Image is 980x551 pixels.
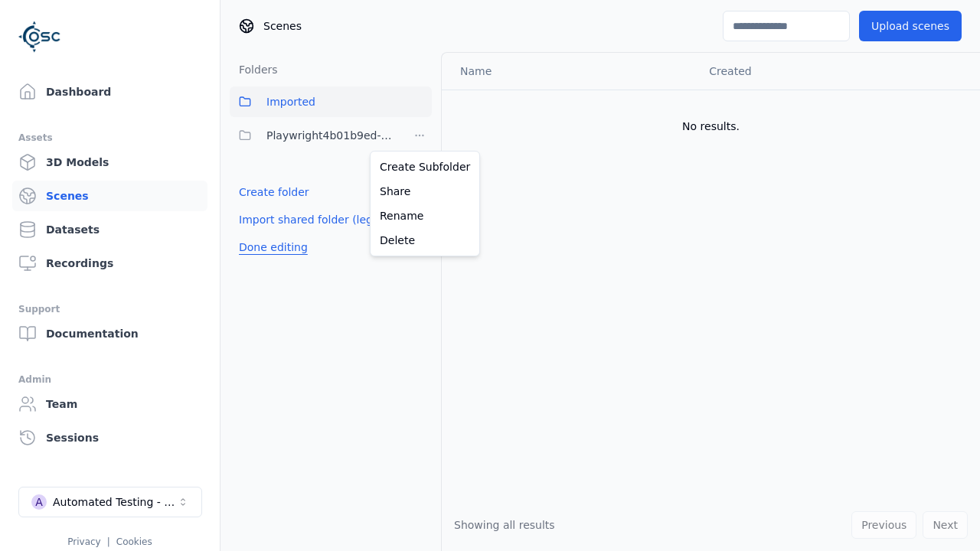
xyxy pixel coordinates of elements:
[374,204,476,228] a: Rename
[374,179,476,204] a: Share
[374,155,476,179] a: Create Subfolder
[374,228,476,253] a: Delete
